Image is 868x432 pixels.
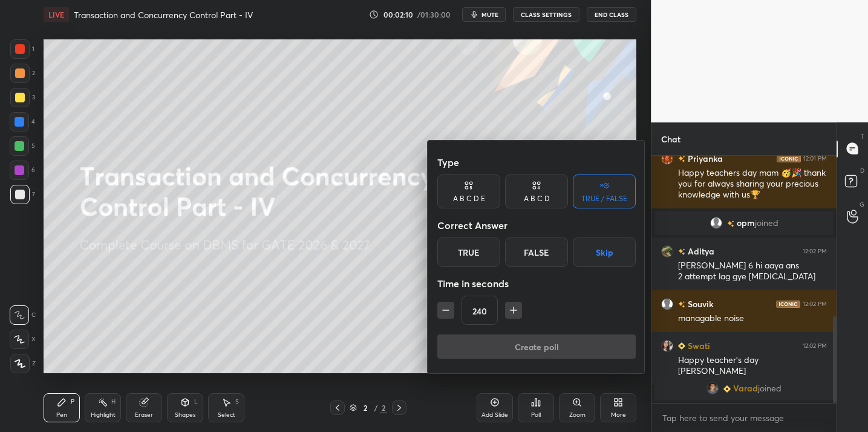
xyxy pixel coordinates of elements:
[581,195,627,202] div: TRUE / FALSE
[437,238,500,267] div: True
[437,213,636,238] div: Correct Answer
[453,195,485,202] div: A B C D E
[524,195,550,202] div: A B C D
[437,150,636,174] div: Type
[573,238,636,267] button: Skip
[437,271,636,296] div: Time in seconds
[505,238,568,267] div: False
